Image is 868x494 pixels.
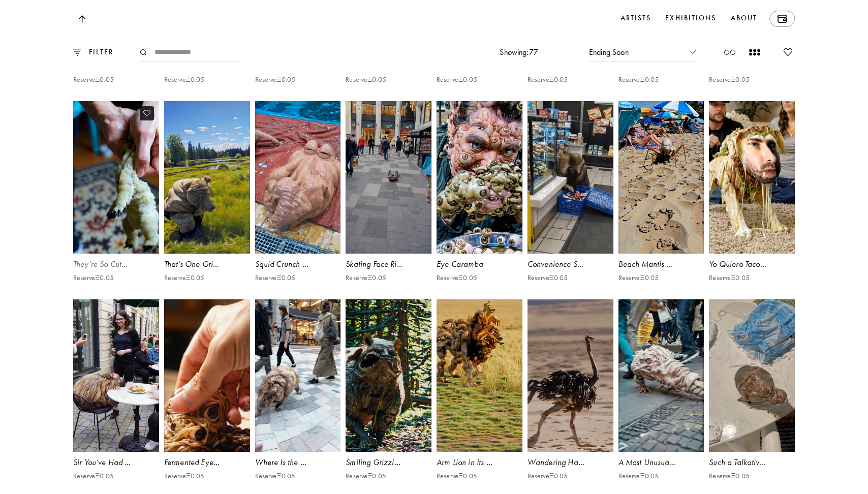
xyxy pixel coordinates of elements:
div: A Most Unusual Croissant [618,457,704,468]
a: Fermented Eyeball CookieReserveΞ0.05 [164,299,250,492]
input: Search [139,43,241,62]
div: They’re So Cute When They’re Young [73,259,159,270]
img: Wallet icon [778,15,787,23]
p: Reserve Ξ 0.05 [709,76,750,84]
p: Reserve Ξ 0.05 [73,472,114,480]
div: Such a Talkative Little Otter [709,457,795,468]
a: Beach Mantis on the LooseReserveΞ0.05 [618,101,704,294]
p: Reserve Ξ 0.05 [73,76,114,84]
p: Reserve Ξ 0.05 [528,76,568,84]
p: Reserve Ξ 0.05 [528,274,568,282]
p: Reserve Ξ 0.05 [437,472,477,480]
p: Reserve Ξ 0.05 [618,472,659,480]
a: Such a Talkative Little OtterReserveΞ0.05 [709,299,795,492]
div: Convenience Store Scavenger [528,259,613,270]
a: Where Is the OwnerReserveΞ0.05 [255,299,341,492]
a: Convenience Store ScavengerReserveΞ0.05 [528,101,613,294]
div: Sir You’ve Had Enough [73,457,159,468]
p: Reserve Ξ 0.05 [346,274,386,282]
p: Reserve Ξ 0.05 [437,274,477,282]
a: That’s One Grisly Grizzly BearReserveΞ0.05 [164,101,250,294]
p: Reserve Ξ 0.05 [255,472,296,480]
p: Reserve Ξ 0.05 [255,274,296,282]
p: Showing: 77 [500,47,538,58]
p: Reserve Ξ 0.05 [709,472,750,480]
img: Top [78,15,85,23]
a: Eye CarambaReserveΞ0.05 [437,101,522,294]
a: Wandering Hand OstrichReserveΞ0.05 [528,299,613,492]
div: Wandering Hand Ostrich [528,457,613,468]
p: Reserve Ξ 0.05 [164,472,205,480]
p: Reserve Ξ 0.05 [618,274,659,282]
p: Reserve Ξ 0.05 [618,76,659,84]
img: Chevron [690,50,696,53]
p: Reserve Ξ 0.05 [164,76,205,84]
a: They’re So Cute When They’re YoungReserveΞ0.05 [73,101,159,294]
div: Ending Soon [589,43,696,62]
img: filter.0e669ffe.svg [73,49,81,55]
div: Beach Mantis on the Loose [618,259,704,270]
p: Reserve Ξ 0.05 [164,274,205,282]
div: Fermented Eyeball Cookie [164,457,250,468]
div: Squid Crunch Competition [255,259,341,270]
p: FILTER [81,47,114,58]
a: About [729,11,760,27]
p: Reserve Ξ 0.05 [346,76,386,84]
a: Artists [618,11,654,27]
p: Reserve Ξ 0.05 [528,472,568,480]
a: Skating Face RitualReserveΞ0.05 [346,101,431,294]
div: Smiling Grizzly Bear [346,457,431,468]
p: Reserve Ξ 0.05 [346,472,386,480]
a: Smiling Grizzly BearReserveΞ0.05 [346,299,431,492]
a: Yo Quiero Taco BellReserveΞ0.05 [709,101,795,294]
p: Reserve Ξ 0.05 [437,76,477,84]
p: Reserve Ξ 0.05 [709,274,750,282]
a: Arm Lion in Its Natural HabitatReserveΞ0.05 [437,299,522,492]
a: Squid Crunch CompetitionReserveΞ0.05 [255,101,341,294]
a: A Most Unusual CroissantReserveΞ0.05 [618,299,704,492]
a: Exhibitions [663,11,718,27]
div: Arm Lion in Its Natural Habitat [437,457,522,468]
div: Eye Caramba [437,259,522,270]
div: That’s One Grisly Grizzly Bear [164,259,250,270]
div: Where Is the Owner [255,457,341,468]
p: Reserve Ξ 0.05 [255,76,296,84]
div: Yo Quiero Taco Bell [709,259,795,270]
div: Skating Face Ritual [346,259,431,270]
a: Sir You’ve Had EnoughReserveΞ0.05 [73,299,159,492]
p: Reserve Ξ 0.05 [73,274,114,282]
